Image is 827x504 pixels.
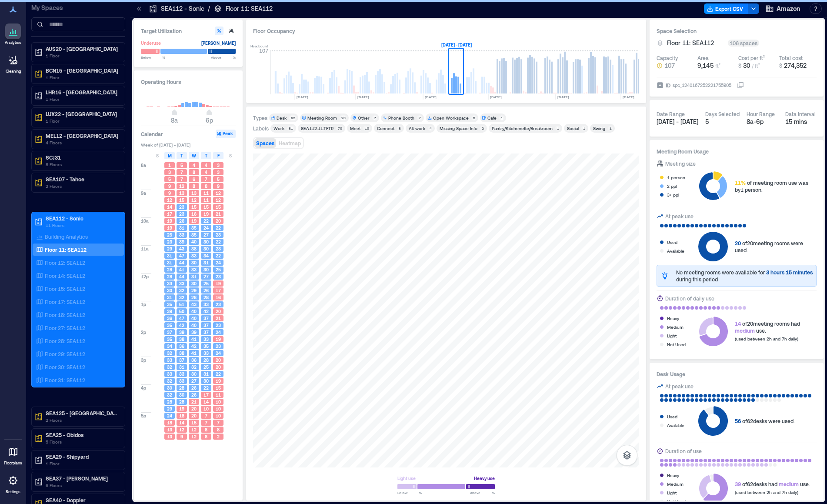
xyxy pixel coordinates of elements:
span: 20 [216,218,221,224]
span: 44 [179,260,184,266]
div: of meeting room use was by 1 person . [735,179,817,193]
span: S [156,152,159,159]
span: 8a [171,117,178,124]
text: [DATE] [557,95,569,99]
div: 15 mins [785,117,817,126]
span: 41 [179,267,184,273]
span: 3 [168,169,171,175]
span: 6 [193,176,195,182]
text: [DATE] [297,95,308,99]
span: 7 [205,176,207,182]
span: 15 [179,197,184,203]
span: 28 [191,294,197,300]
p: SEA112 - Sonic [161,4,204,13]
span: 35 [191,232,197,238]
h3: Meeting Room Usage [657,147,817,156]
span: 23 [216,232,221,238]
text: [DATE] [357,95,369,99]
span: 16 [191,211,197,217]
div: Capacity [657,54,678,61]
div: 1 [555,126,560,131]
span: 19 [167,218,172,224]
span: 43 [179,246,184,252]
span: 1 [168,162,171,168]
div: spc_1240167252221755905 [672,81,732,90]
div: 3+ ppl [667,190,679,199]
span: 24 [216,260,221,266]
p: Floor 15: SEA112 [45,285,85,292]
p: 2 Floors [46,183,119,190]
span: 24 [216,350,221,356]
span: Floor 11: SEA112 [667,39,714,47]
span: 15 [216,204,221,210]
span: 23 [179,211,184,217]
span: 40 [191,322,197,328]
span: 33 [179,232,184,238]
a: Floorplans [1,441,25,468]
p: 1 Floor [46,117,119,124]
span: 25 [167,232,172,238]
span: 36 [179,343,184,349]
p: / [208,4,210,13]
span: 40 [191,315,197,321]
button: 107 [657,61,694,70]
span: 10a [141,218,149,224]
div: Labels [253,125,269,132]
p: SCJ31 [46,154,119,161]
span: 35 [191,225,197,231]
p: Floor 12: SEA112 [45,259,85,266]
div: 106 spaces [728,40,759,47]
span: 11a [141,246,149,252]
span: Heatmap [279,140,301,146]
div: of 20 meeting rooms had use. [735,320,800,334]
button: Export CSV [704,3,748,14]
span: 39 [191,329,197,335]
p: LUX22 - [GEOGRAPHIC_DATA] [46,110,119,117]
span: 19 [203,211,209,217]
span: 3 [217,162,220,168]
span: 30 [203,267,209,273]
p: Floorplans [4,461,22,466]
p: BCN15 - [GEOGRAPHIC_DATA] [46,67,119,74]
text: [DATE] [490,95,502,99]
span: 41 [191,336,197,342]
span: 15 [203,204,209,210]
span: Below % [141,55,165,60]
p: Settings [6,489,20,494]
span: 33 [203,350,209,356]
span: 39 [167,308,172,314]
span: 4 [205,169,207,175]
button: Amazon [763,2,803,16]
span: 6p [206,117,213,124]
span: 13 [179,190,184,196]
div: 62 [289,115,297,120]
button: Spaces [254,138,276,148]
div: Days Selected [705,110,740,117]
div: Floor Occupancy [253,27,639,35]
a: Settings [3,470,23,497]
span: 107 [664,61,675,70]
span: 42 [191,343,197,349]
div: 1 person [667,173,685,182]
div: Missing Space Info [440,125,477,131]
span: T [205,152,207,159]
h3: Space Selection [657,27,817,35]
span: 4 [193,162,195,168]
span: 31 [203,260,209,266]
span: 47 [179,253,184,259]
div: Phone Booth [388,115,414,121]
span: 31 [191,274,197,280]
button: Heatmap [277,138,303,148]
div: Desk [277,115,287,121]
span: 21 [216,211,221,217]
span: 12 [167,197,172,203]
div: 81 [287,126,294,131]
span: 17 [216,287,221,294]
text: [DATE] [425,95,437,99]
span: 43 [191,301,197,307]
div: Meet [350,125,360,131]
span: 35 [167,322,172,328]
span: 14 [735,320,741,327]
span: 29 [191,287,197,294]
div: [PERSON_NAME] [201,39,236,47]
